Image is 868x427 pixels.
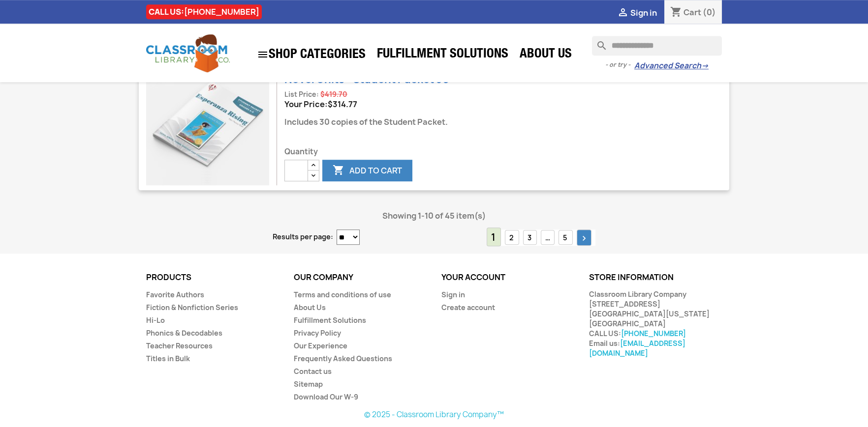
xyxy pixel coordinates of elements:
a: Sitemap [294,379,323,389]
div: Classroom Library Company [STREET_ADDRESS] [GEOGRAPHIC_DATA][US_STATE] [GEOGRAPHIC_DATA] CALL US:... [589,289,722,358]
p: Store information [589,273,722,282]
a: Privacy Policy [294,328,341,338]
p: Products [146,273,279,282]
a: Favorite Authors [146,290,204,299]
span: Sign in [630,7,657,18]
img: Classroom Library Company [146,34,230,72]
a: Contact us [294,367,332,376]
input: Quantity [284,160,308,181]
a:  [577,229,591,245]
a: Terms and conditions of use [294,290,391,299]
a: 5 [558,230,573,245]
button: Add to cart [322,160,412,181]
span: → [701,61,709,71]
div: Your Price: [284,99,450,109]
div: CALL US: [146,4,262,19]
div: Includes 30 copies of the Student Packet. [284,109,450,132]
a: About Us [294,303,326,312]
i: search [592,36,604,48]
span: List Price: [284,90,319,99]
a: Frequently Asked Questions [294,354,392,363]
a: Your account [441,272,505,283]
a: SHOP CATEGORIES [252,44,371,65]
a: Fulfillment Solutions [294,315,366,325]
a: About Us [515,45,577,65]
a: Create account [441,303,495,312]
a:  Sign in [617,7,657,18]
i:  [333,165,344,177]
span: Regular price [320,89,347,99]
span: Quantity [284,147,450,157]
a: Teacher Resources [146,341,213,350]
a: Download Our W-9 [294,392,358,401]
a: Hi-Lo [146,315,165,325]
p: Our company [294,273,427,282]
span: … [541,230,555,245]
a: 3 [523,230,537,245]
a: [PHONE_NUMBER] [184,6,259,17]
a: Fiction & Nonfiction Series [146,303,238,312]
label: Results per page: [273,232,333,242]
i:  [617,7,629,19]
a: Phonics & Decodables [146,328,222,338]
a: Fulfillment Solutions [372,45,513,65]
i:  [579,233,589,243]
span: Cart [683,7,701,18]
img: Esperanza Rising (Novel Units - Student Packet 30) [146,62,269,185]
span: Price [328,99,357,110]
i:  [257,49,269,60]
a: Sign in [441,290,465,299]
a: Our Experience [294,341,347,350]
a: [EMAIL_ADDRESS][DOMAIN_NAME] [589,339,685,358]
span: - or try - [605,60,634,70]
a: [PHONE_NUMBER] [621,329,686,338]
a: 2 [505,230,519,245]
span: (0) [703,7,716,18]
input: Search [592,36,722,56]
a: © 2025 - Classroom Library Company™ [364,409,504,420]
a: Advanced Search→ [634,61,709,71]
i: shopping_cart [670,7,682,19]
a: Titles in Bulk [146,354,190,363]
div: Showing 1-10 of 45 item(s) [146,206,722,226]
